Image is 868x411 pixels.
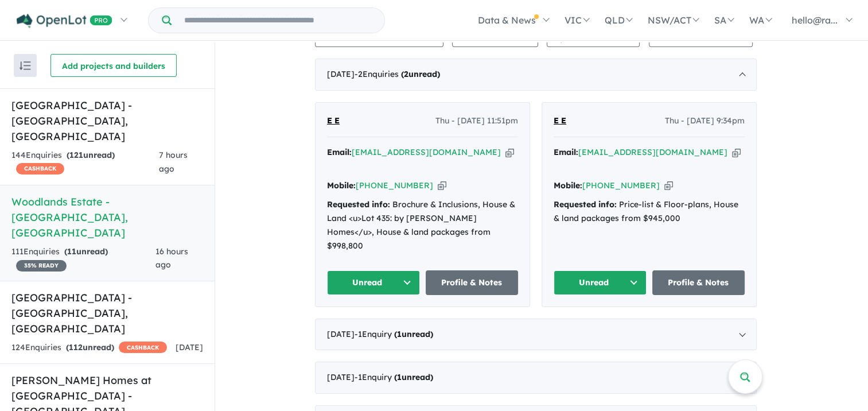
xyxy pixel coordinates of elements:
a: [PHONE_NUMBER] [582,180,660,191]
strong: Mobile: [327,180,356,191]
strong: ( unread) [64,246,108,257]
span: E E [554,115,566,126]
div: 124 Enquir ies [11,341,167,355]
button: Copy [664,180,673,192]
span: - 2 Enquir ies [355,69,440,79]
a: E E [327,114,340,128]
span: Thu - [DATE] 9:34pm [665,114,745,128]
h5: [GEOGRAPHIC_DATA] - [GEOGRAPHIC_DATA] , [GEOGRAPHIC_DATA] [11,98,203,144]
span: Thu - [DATE] 11:51pm [435,114,518,128]
span: 2 [404,69,408,79]
span: 11 [67,246,76,257]
span: 16 hours ago [155,246,188,270]
button: Add projects and builders [50,54,177,77]
strong: ( unread) [66,342,114,352]
img: sort.svg [20,61,31,70]
button: Unread [554,270,647,295]
span: 1 [397,372,402,382]
span: 121 [69,150,83,160]
strong: ( unread) [394,329,433,339]
span: CASHBACK [119,342,167,353]
a: [EMAIL_ADDRESS][DOMAIN_NAME] [578,147,727,157]
strong: ( unread) [401,69,440,79]
button: Copy [505,146,514,158]
span: E E [327,115,340,126]
strong: Mobile: [554,180,582,191]
a: Profile & Notes [652,270,745,295]
span: 1 [397,329,402,339]
span: - 1 Enquir y [355,329,433,339]
div: 111 Enquir ies [11,245,155,273]
span: 7 hours ago [159,150,188,174]
div: 144 Enquir ies [11,149,159,176]
span: 35 % READY [16,260,67,272]
strong: Requested info: [327,199,390,210]
span: [DATE] [176,342,203,352]
div: Price-list & Floor-plans, House & land packages from $945,000 [554,198,745,226]
span: hello@ra... [792,14,838,26]
button: Copy [732,146,741,158]
span: 112 [69,342,83,352]
a: [EMAIL_ADDRESS][DOMAIN_NAME] [352,147,501,157]
strong: Email: [554,147,578,157]
img: Openlot PRO Logo White [17,14,112,28]
div: [DATE] [315,59,757,91]
div: [DATE] [315,362,757,394]
strong: Requested info: [554,199,617,210]
button: Unread [327,270,420,295]
button: Copy [438,180,446,192]
span: CASHBACK [16,163,64,175]
h5: [GEOGRAPHIC_DATA] - [GEOGRAPHIC_DATA] , [GEOGRAPHIC_DATA] [11,290,203,336]
input: Try estate name, suburb, builder or developer [174,8,382,33]
span: - 1 Enquir y [355,372,433,382]
strong: ( unread) [67,150,115,160]
a: [PHONE_NUMBER] [356,180,433,191]
a: Profile & Notes [426,270,519,295]
strong: Email: [327,147,352,157]
div: Brochure & Inclusions, House & Land <u>Lot 435: by [PERSON_NAME] Homes</u>, House & land packages... [327,198,518,253]
strong: ( unread) [394,372,433,382]
div: [DATE] [315,319,757,351]
h5: Woodlands Estate - [GEOGRAPHIC_DATA] , [GEOGRAPHIC_DATA] [11,194,203,241]
a: E E [554,114,566,128]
